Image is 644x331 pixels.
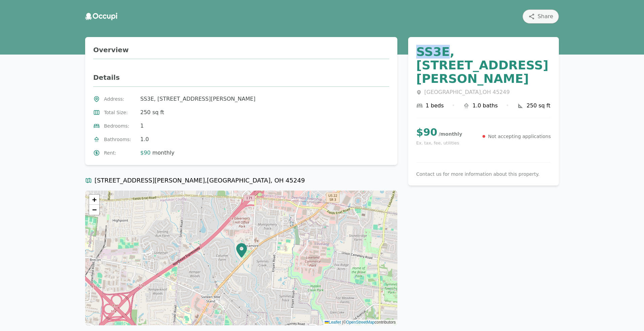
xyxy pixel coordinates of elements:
[151,150,175,156] span: monthly
[104,96,136,102] span: Address :
[92,205,97,214] span: −
[140,122,144,130] span: 1
[426,102,444,110] span: 1 beds
[92,195,97,204] span: +
[416,126,462,138] p: $ 90
[236,243,247,258] img: Marker
[506,102,509,110] div: •
[416,171,551,177] p: Contact us for more information about this property.
[323,320,397,325] div: © contributors
[325,320,341,325] a: Leaflet
[140,135,149,143] span: 1.0
[416,45,551,86] h1: SS3E, [STREET_ADDRESS][PERSON_NAME]
[104,109,136,116] span: Total Size :
[346,320,375,325] a: OpenStreetMap
[140,95,255,103] span: SS3E, [STREET_ADDRESS][PERSON_NAME]
[452,102,455,110] div: •
[93,73,389,87] h2: Details
[488,133,551,140] p: Not accepting applications
[85,176,397,191] h3: [STREET_ADDRESS][PERSON_NAME] , [GEOGRAPHIC_DATA] , OH 45249
[439,131,462,137] span: / monthly
[89,205,99,215] a: Zoom out
[104,136,136,143] span: Bathrooms :
[140,150,151,156] span: $90
[104,150,136,156] span: Rent :
[89,195,99,205] a: Zoom in
[104,123,136,129] span: Bedrooms :
[538,12,553,21] span: Share
[140,108,164,117] span: 250 sq ft
[527,102,550,110] span: 250 sq ft
[416,140,462,146] small: Ex. tax, fee, utilities
[523,9,559,24] button: Share
[93,45,389,59] h2: Overview
[424,88,510,96] span: [GEOGRAPHIC_DATA] , OH 45249
[472,102,498,110] span: 1.0 baths
[342,320,343,325] span: |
